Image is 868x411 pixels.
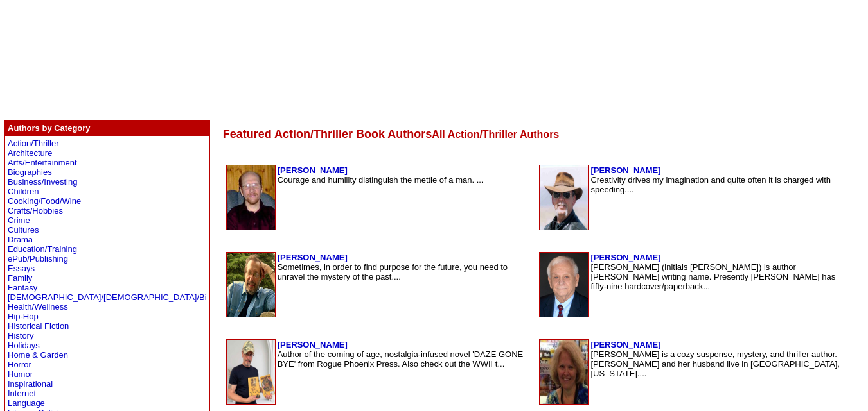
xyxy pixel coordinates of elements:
a: [PERSON_NAME] [590,165,660,175]
font: All Action/Thriller Authors [432,129,559,140]
a: Home & Garden [8,350,68,360]
font: Courage and humility distinguish the mettle of a man. ... [278,175,484,185]
a: Crafts/Hobbies [8,206,63,215]
img: 14713.jpg [540,165,588,230]
a: Hip-Hop [8,312,39,321]
font: Featured Action/Thriller Book Authors [223,128,432,140]
a: Inspirational [8,379,53,389]
a: Language [8,398,45,408]
a: Children [8,187,39,196]
a: Business/Investing [8,177,77,187]
img: 3201.jpg [540,253,588,317]
a: [DEMOGRAPHIC_DATA]/[DEMOGRAPHIC_DATA]/Bi [8,292,207,302]
img: 7387.jpg [227,340,275,404]
img: 4037.jpg [227,165,275,230]
font: Sometimes, in order to find purpose for the future, you need to unravel the mystery of the past.... [278,262,508,281]
img: 38787.jpg [227,253,275,317]
a: Cultures [8,225,39,235]
font: [PERSON_NAME] (initials [PERSON_NAME]) is author [PERSON_NAME] writing name. Presently [PERSON_NA... [590,262,835,291]
a: Drama [8,235,33,244]
a: Historical Fiction [8,321,69,331]
a: History [8,331,33,340]
a: Health/Wellness [8,302,68,312]
a: [PERSON_NAME] [278,165,348,175]
a: Fantasy [8,283,37,292]
a: [PERSON_NAME] [278,253,348,262]
a: [PERSON_NAME] [590,253,660,262]
a: Internet [8,389,36,398]
a: Cooking/Food/Wine [8,196,81,206]
a: Essays [8,264,35,273]
a: Family [8,273,32,283]
font: Creativity drives my imagination and quite often it is charged with speeding.... [590,175,831,194]
a: [PERSON_NAME] [278,340,348,349]
a: All Action/Thriller Authors [432,128,559,140]
a: [PERSON_NAME] [590,340,660,349]
a: ePub/Publishing [8,254,68,264]
font: [PERSON_NAME] is a cozy suspense, mystery, and thriller author. [PERSON_NAME] and her husband liv... [590,349,840,378]
font: Author of the coming of age, nostalgia-infused novel 'DAZE GONE BYE' from Rogue Phoenix Press. Al... [278,349,524,369]
a: Education/Training [8,244,77,254]
a: Crime [8,215,30,225]
a: Holidays [8,340,40,350]
a: Humor [8,369,33,379]
a: Horror [8,360,31,369]
img: 187385.jpg [540,340,588,404]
